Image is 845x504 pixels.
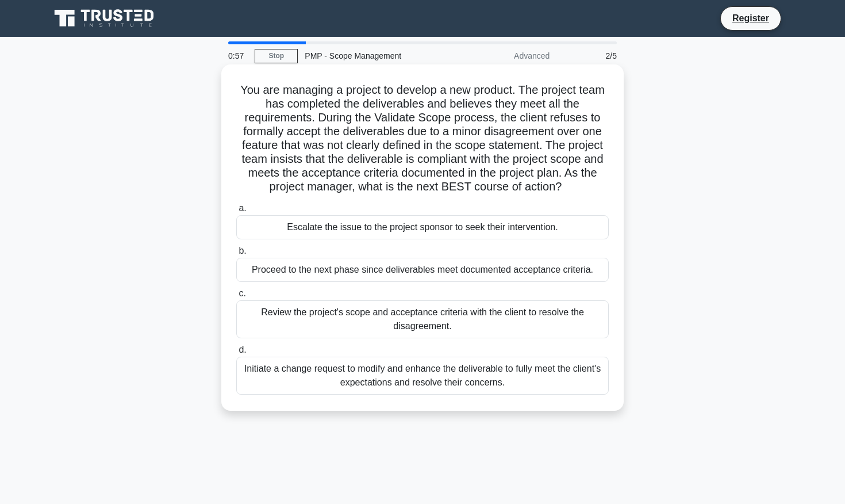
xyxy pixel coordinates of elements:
span: c. [239,288,245,298]
h5: You are managing a project to develop a new product. The project team has completed the deliverab... [235,83,610,194]
span: d. [239,345,246,354]
span: a. [239,203,246,213]
div: Advanced [456,44,556,67]
div: 0:57 [221,44,255,67]
div: Review the project's scope and acceptance criteria with the client to resolve the disagreement. [236,300,609,338]
div: Initiate a change request to modify and enhance the deliverable to fully meet the client's expect... [236,357,609,395]
span: b. [239,246,246,255]
a: Stop [255,49,298,63]
div: Escalate the issue to the project sponsor to seek their intervention. [236,215,609,239]
a: Register [725,11,776,25]
div: Proceed to the next phase since deliverables meet documented acceptance criteria. [236,258,609,282]
div: PMP - Scope Management [298,44,456,67]
div: 2/5 [556,44,624,67]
